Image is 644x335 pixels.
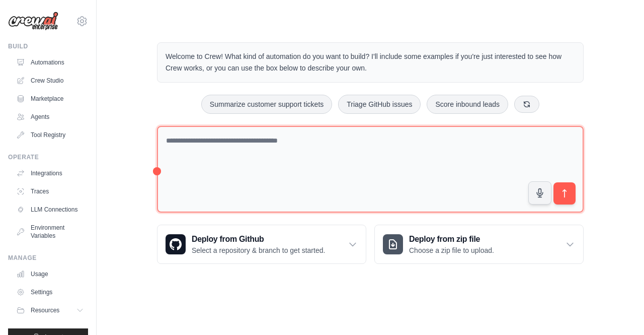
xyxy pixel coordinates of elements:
div: Operate [8,153,88,161]
a: LLM Connections [12,202,88,218]
a: Marketplace [12,91,88,107]
span: Resources [31,306,59,314]
img: Logo [8,12,58,31]
h3: Deploy from zip file [409,233,494,245]
a: Automations [12,54,88,71]
a: Tool Registry [12,127,88,143]
iframe: Chat Widget [594,287,644,335]
p: Welcome to Crew! What kind of automation do you want to build? I'll include some examples if you'... [166,51,575,74]
a: Traces [12,183,88,199]
p: Select a repository & branch to get started. [192,245,325,255]
a: Usage [12,266,88,282]
div: Build [8,42,88,50]
a: Environment Variables [12,220,88,244]
button: Triage GitHub issues [338,95,421,114]
p: Choose a zip file to upload. [409,245,494,255]
a: Settings [12,284,88,300]
h3: Deploy from Github [192,233,325,245]
a: Agents [12,109,88,125]
a: Crew Studio [12,73,88,89]
a: Integrations [12,165,88,181]
button: Resources [12,302,88,318]
div: Manage [8,254,88,262]
button: Score inbound leads [427,95,508,114]
button: Summarize customer support tickets [201,95,332,114]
